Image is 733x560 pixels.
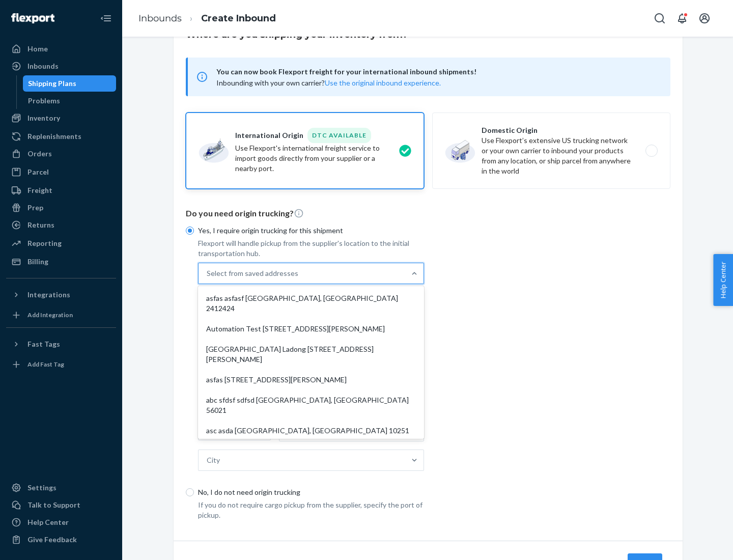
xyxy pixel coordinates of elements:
div: Inventory [27,113,60,123]
div: Problems [28,96,60,106]
button: Give Feedback [6,531,116,548]
div: Add Fast Tag [27,360,64,369]
div: Select from saved addresses [207,268,298,278]
a: Inbounds [138,13,182,24]
button: Use the original inbound experience. [325,78,441,88]
button: Help Center [713,254,733,306]
a: Settings [6,480,116,496]
a: Talk to Support [6,497,116,513]
input: Yes, I require origin trucking for this shipment [186,227,194,235]
div: Settings [27,483,57,493]
p: No, I do not need origin trucking [198,487,424,497]
a: Replenishments [6,128,116,145]
div: asfas [STREET_ADDRESS][PERSON_NAME] [200,370,422,390]
a: Add Integration [6,307,116,323]
a: Billing [6,254,116,270]
p: Do you need origin trucking? [186,208,670,219]
div: Prep [27,203,43,213]
span: Inbounding with your own carrier? [216,78,441,87]
a: Shipping Plans [23,75,117,92]
a: Orders [6,146,116,162]
div: Inbounds [27,61,59,71]
button: Open notifications [672,8,692,29]
div: Returns [27,220,54,230]
div: City [207,455,220,465]
a: Inbounds [6,58,116,74]
div: Integrations [27,290,70,300]
div: Add Integration [27,311,73,319]
a: Help Center [6,514,116,530]
button: Integrations [6,287,116,303]
div: [GEOGRAPHIC_DATA] Ladong [STREET_ADDRESS][PERSON_NAME] [200,339,422,370]
input: No, I do not need origin trucking [186,488,194,496]
a: Home [6,41,116,57]
a: Returns [6,217,116,233]
a: Inventory [6,110,116,126]
div: Home [27,44,48,54]
button: Open account menu [694,8,715,29]
a: Create Inbound [201,13,276,24]
div: Automation Test [STREET_ADDRESS][PERSON_NAME] [200,319,422,339]
div: Freight [27,185,52,195]
div: Talk to Support [27,500,80,510]
div: Parcel [27,167,49,177]
a: Add Fast Tag [6,356,116,373]
div: Shipping Plans [28,78,76,89]
div: Billing [27,257,48,267]
button: Close Navigation [96,8,116,29]
div: Reporting [27,238,62,248]
p: If you do not require cargo pickup from the supplier, specify the port of pickup. [198,500,424,520]
div: Orders [27,149,52,159]
p: Yes, I require origin trucking for this shipment [198,226,424,236]
button: Open Search Box [650,8,670,29]
div: Give Feedback [27,535,77,545]
div: abc sfdsf sdfsd [GEOGRAPHIC_DATA], [GEOGRAPHIC_DATA] 56021 [200,390,422,421]
div: Replenishments [27,131,81,142]
ol: breadcrumbs [130,4,284,34]
p: Flexport will handle pickup from the supplier's location to the initial transportation hub. [198,238,424,259]
a: Problems [23,93,117,109]
a: Parcel [6,164,116,180]
a: Freight [6,182,116,199]
div: Help Center [27,517,69,527]
a: Reporting [6,235,116,251]
div: asc asda [GEOGRAPHIC_DATA], [GEOGRAPHIC_DATA] 10251 [200,421,422,441]
div: Fast Tags [27,339,60,349]
span: You can now book Flexport freight for your international inbound shipments! [216,66,658,78]
button: Fast Tags [6,336,116,352]
a: Prep [6,200,116,216]
img: Flexport logo [11,13,54,23]
div: asfas asfasf [GEOGRAPHIC_DATA], [GEOGRAPHIC_DATA] 2412424 [200,288,422,319]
